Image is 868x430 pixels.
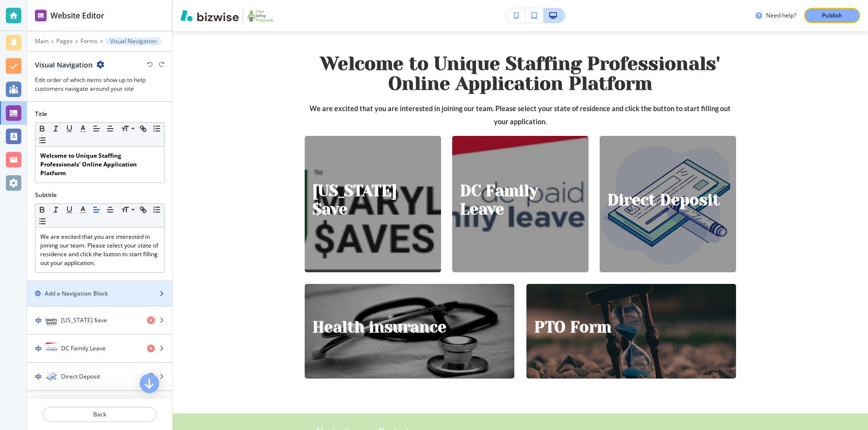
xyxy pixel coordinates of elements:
[110,38,157,45] p: Visual Navigation
[40,151,138,177] strong: Welcome to Unique Staffing Professionals' Online Application Platform
[27,363,172,391] button: DragDirect Deposit
[50,10,104,21] h2: Website Editor
[43,407,157,422] button: Back
[105,37,162,45] button: Visual Navigation
[56,38,73,45] button: Pages
[35,110,47,118] h2: Title
[35,345,42,352] img: Drag
[804,8,860,23] button: Publish
[27,281,172,306] button: Add a Navigation Block
[61,316,107,325] h4: [US_STATE] $ave
[27,335,172,363] button: DragDC Family Leave
[320,53,725,94] strong: Welcome to Unique Staffing Professionals' Online Application Platform
[27,391,172,419] button: DragHealth insurance
[607,191,720,210] p: Direct Deposit
[180,10,239,21] img: Bizwise Logo
[35,10,47,21] img: editor icon
[822,11,842,20] p: Publish
[27,307,172,335] button: Drag[US_STATE] $ave
[81,38,98,45] button: Forms
[35,191,57,199] h2: Subtitle
[61,372,100,381] h4: Direct Deposit
[35,38,49,45] button: Main
[35,76,164,93] h3: Edit order of which items show up to help customers navigate around your site
[534,318,611,337] p: PTO Form
[35,60,93,70] h2: Visual Navigation
[460,182,581,219] p: DC Family Leave
[61,344,106,353] h4: DC Family Leave
[247,8,273,23] img: Your Logo
[40,232,159,267] p: We are excited that you are interested in joining our team. Please select your state of residence...
[35,373,42,380] img: Drag
[312,182,433,219] p: [US_STATE] $ave
[44,410,156,419] p: Back
[766,11,796,20] h3: Need help?
[310,104,732,126] span: We are excited that you are interested in joining our team. Please select your state of residence...
[35,317,42,324] img: Drag
[45,289,108,298] h2: Add a Navigation Block
[312,318,446,336] strong: Health insurance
